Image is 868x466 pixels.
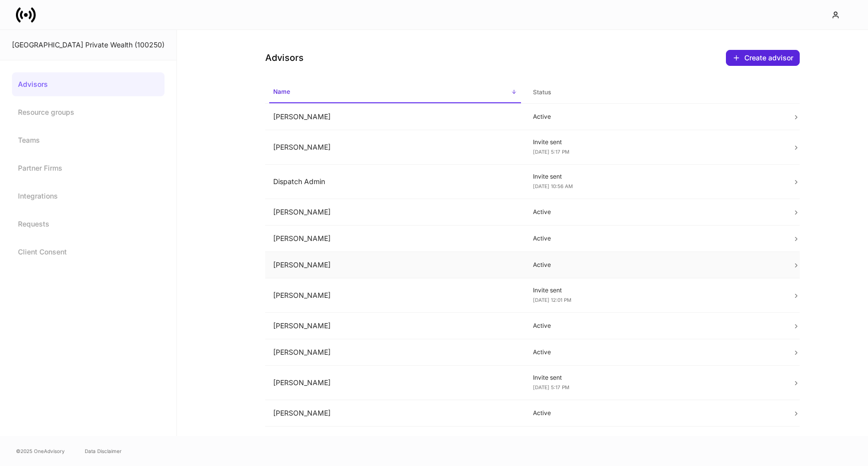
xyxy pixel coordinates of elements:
td: [PERSON_NAME] [265,427,525,461]
span: Name [269,82,521,103]
div: [GEOGRAPHIC_DATA] Private Wealth (100250) [12,40,165,50]
h6: Name [273,87,290,96]
a: Data Disclaimer [85,447,122,455]
a: Advisors [12,72,165,96]
a: Resource groups [12,100,165,124]
p: Invite sent [533,286,777,294]
div: Create advisor [732,54,793,62]
span: [DATE] 12:01 PM [533,297,571,303]
td: [PERSON_NAME] [265,199,525,226]
td: [PERSON_NAME] [265,130,525,165]
p: Invite sent [533,138,777,146]
p: Active [533,234,777,242]
p: Active [533,261,777,269]
p: Active [533,113,777,121]
span: [DATE] 5:17 PM [533,149,569,155]
td: [PERSON_NAME] [265,104,525,130]
td: [PERSON_NAME] [265,400,525,427]
a: Client Consent [12,240,165,264]
p: Active [533,348,777,356]
a: Teams [12,128,165,152]
h4: Advisors [265,52,304,64]
td: [PERSON_NAME] [265,313,525,339]
p: Active [533,409,777,417]
p: Invite sent [533,173,777,181]
td: [PERSON_NAME] [265,278,525,313]
a: Requests [12,212,165,236]
button: Create advisor [726,50,800,66]
td: [PERSON_NAME] [265,366,525,400]
p: Active [533,208,777,216]
p: Active [533,322,777,330]
span: Status [529,82,781,103]
a: Partner Firms [12,156,165,180]
span: [DATE] 5:17 PM [533,384,569,390]
h6: Status [533,87,551,97]
span: [DATE] 10:56 AM [533,183,573,189]
td: [PERSON_NAME] [265,339,525,366]
p: Invite sent [533,435,777,443]
td: Dispatch Admin [265,165,525,199]
td: [PERSON_NAME] [265,252,525,278]
a: Integrations [12,184,165,208]
td: [PERSON_NAME] [265,226,525,252]
span: © 2025 OneAdvisory [16,447,65,455]
p: Invite sent [533,374,777,382]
